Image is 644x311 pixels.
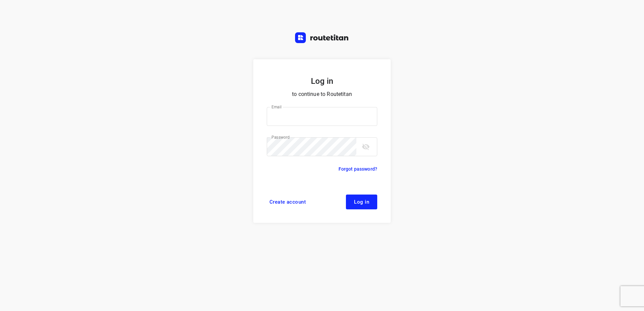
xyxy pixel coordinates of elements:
[267,75,377,87] h5: Log in
[267,90,377,99] p: to continue to Routetitan
[295,32,349,43] img: Routetitan
[339,165,377,173] a: Forgot password?
[359,140,373,153] button: toggle password visibility
[346,195,377,209] button: Log in
[269,199,306,205] span: Create account
[267,195,309,209] a: Create account
[354,199,369,205] span: Log in
[295,32,349,45] a: Routetitan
